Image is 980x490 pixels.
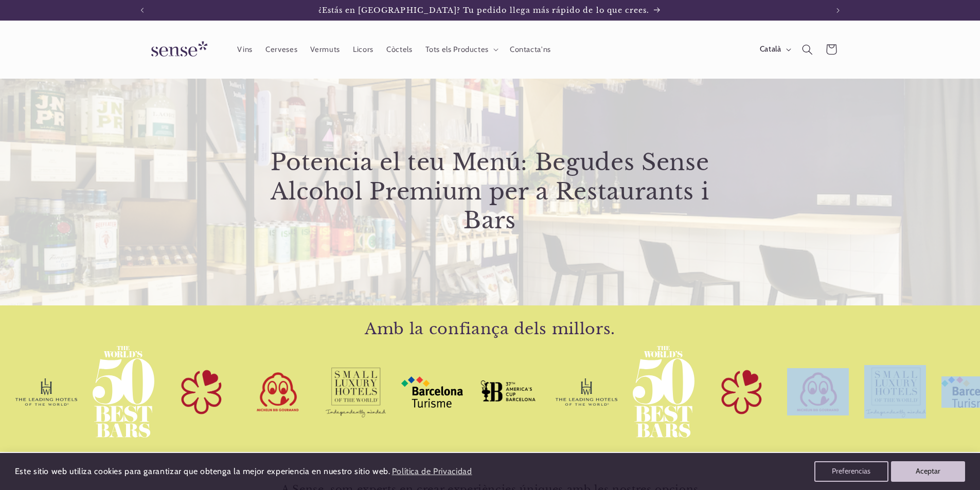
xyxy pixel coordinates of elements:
[15,466,390,476] span: Este sitio web utiliza cookies para garantizar que obtenga la mejor experiencia en nuestro sitio ...
[510,45,551,55] span: Contacta'ns
[310,45,340,55] span: Vermuts
[709,362,771,422] img: Michelin Star Alcohol Free
[246,368,308,415] img: MichelinBibGourmandAlcoholFree
[269,148,711,235] h2: Potencia el teu Menú: Begudes Sense Alcohol Premium per a Restaurants i Bars
[425,45,489,55] span: Tots els Productes
[318,6,650,15] span: ¿Estás en [GEOGRAPHIC_DATA]? Tu pedido llega más rápido de lo que crees.
[753,39,796,60] button: Català
[386,45,412,55] span: Còctels
[237,45,253,55] span: Vins
[787,368,848,415] img: MichelinBibGourmandAlcoholFree
[390,463,473,481] a: Política de Privacidad (opens in a new tab)
[353,45,373,55] span: Licors
[346,38,380,61] a: Licors
[503,38,557,61] a: Contacta'ns
[169,362,231,422] img: Michelin Star Alcohol Free
[139,35,216,64] img: Sense
[419,38,503,61] summary: Tots els Productes
[231,38,259,61] a: Vins
[814,461,888,482] button: Preferencias
[891,461,965,482] button: Aceptar
[265,45,297,55] span: Cerveses
[796,38,819,61] summary: Cerca
[259,38,304,61] a: Cerveses
[760,44,781,55] span: Català
[304,38,347,61] a: Vermuts
[380,38,419,61] a: Còctels
[135,31,220,68] a: Sense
